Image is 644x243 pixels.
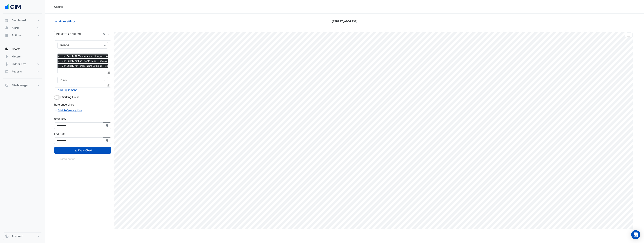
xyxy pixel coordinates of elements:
[631,230,640,239] div: Open Intercom Messenger
[108,84,110,87] span: Clone Favourites and Tasks from this Equipment to other Equipment
[3,45,42,53] button: Charts
[12,33,22,37] span: Actions
[3,60,42,68] button: Indoor Env
[61,64,119,68] span: Unit Supply Air Temperature Setpoint - Roof, AHU-01
[12,47,20,51] span: Charts
[61,54,110,58] span: Unit Supply Air Temperature - Roof, AHU-01
[100,43,103,47] span: Clear
[54,103,74,106] label: Reference Lines
[61,59,115,63] span: Unit Supply Air Fan Enable (MSV) - Roof, AHU-01
[54,88,77,92] button: Add Equipment
[3,68,42,75] button: Reports
[5,47,9,51] app-icon: Charts
[5,33,9,37] app-icon: Actions
[54,147,111,154] button: Draw Chart
[5,55,9,58] app-icon: Meters
[108,71,111,74] span: Choose Function
[54,132,65,136] label: End Date
[54,18,78,25] button: Hide settings
[332,19,358,23] span: [STREET_ADDRESS]
[625,33,632,37] button: More Options
[3,17,42,24] button: Dashboard
[12,83,29,87] span: Site Manager
[57,59,60,63] span: ×
[59,78,67,83] div: Tasks
[105,139,109,142] fa-icon: Select Date
[61,95,79,99] span: Working Hours
[3,232,42,240] button: Account
[5,3,21,11] img: Company Logo
[5,70,9,73] app-icon: Reports
[54,5,63,9] div: Charts
[5,18,9,22] app-icon: Dashboard
[3,53,42,60] button: Meters
[57,64,60,68] span: ×
[12,70,22,73] span: Reports
[12,18,26,22] span: Dashboard
[3,82,42,89] button: Site Manager
[3,32,42,39] button: Actions
[12,234,23,238] span: Account
[5,62,9,66] app-icon: Indoor Env
[5,26,9,30] app-icon: Alerts
[54,117,67,121] label: Start Date
[12,62,26,66] span: Indoor Env
[105,124,109,127] fa-icon: Select Date
[54,157,75,160] app-escalated-ticket-create-button: Please draw the charts first
[54,108,82,112] button: Add Reference Line
[12,26,19,30] span: Alerts
[59,19,76,23] span: Hide settings
[57,54,60,58] span: ×
[12,55,21,58] span: Meters
[3,24,42,32] button: Alerts
[103,32,106,36] span: Clear
[5,83,9,87] app-icon: Site Manager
